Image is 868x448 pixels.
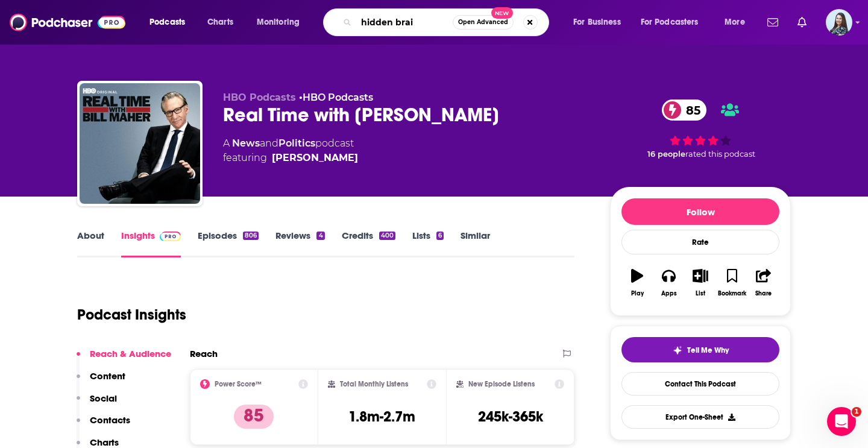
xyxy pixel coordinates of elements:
a: Show notifications dropdown [763,12,783,33]
div: Search podcasts, credits, & more... [335,8,561,36]
h2: Total Monthly Listens [340,380,408,388]
h2: New Episode Listens [468,380,535,388]
span: 85 [674,99,706,121]
a: InsightsPodchaser Pro [121,230,181,257]
div: A podcast [223,136,358,165]
div: Rate [621,230,779,254]
h3: 1.8m-2.7m [348,408,415,426]
span: Logged in as brookefortierpr [826,9,852,36]
div: Share [755,290,772,297]
button: tell me why sparkleTell Me Why [621,337,779,362]
button: Reach & Audience [77,348,171,370]
button: Play [621,261,653,304]
span: and [260,137,278,149]
span: More [725,14,745,31]
a: Episodes806 [198,230,259,257]
p: Content [90,370,125,382]
a: Reviews4 [275,230,324,257]
span: Charts [207,14,233,31]
iframe: Intercom live chat [827,407,856,436]
span: featuring [223,151,358,165]
div: Apps [661,290,677,297]
button: open menu [565,13,636,32]
div: 6 [436,232,444,240]
p: Social [90,393,117,404]
p: Reach & Audience [90,348,171,359]
input: Search podcasts, credits, & more... [356,13,453,32]
span: rated this podcast [685,150,755,159]
p: Contacts [90,414,130,426]
button: List [685,261,716,304]
span: New [491,7,513,19]
h2: Reach [190,348,218,359]
a: Lists6 [412,230,444,257]
div: Play [631,290,644,297]
img: Podchaser Pro [160,232,181,241]
p: Charts [90,437,119,448]
span: HBO Podcasts [223,92,296,103]
a: Show notifications dropdown [793,12,811,33]
button: open menu [248,13,315,32]
h3: 245k-365k [478,408,543,426]
button: Show profile menu [826,9,852,36]
a: Bill Maher [272,151,358,165]
a: Credits400 [342,230,395,257]
button: Social [77,393,117,415]
a: Similar [461,230,490,257]
img: User Profile [826,9,852,36]
span: For Business [573,14,621,31]
a: Charts [200,13,241,32]
button: Export One-Sheet [621,405,779,429]
div: Bookmark [718,290,746,297]
a: Contact This Podcast [621,372,779,396]
button: open menu [141,13,201,32]
h2: Power Score™ [215,380,262,388]
button: Open AdvancedNew [453,15,514,30]
button: Follow [621,198,779,225]
div: List [696,290,705,297]
a: News [232,137,260,149]
button: Share [748,261,779,304]
button: open menu [633,13,716,32]
img: Podchaser - Follow, Share and Rate Podcasts [10,11,125,34]
div: 400 [379,232,395,240]
span: Open Advanced [458,19,508,25]
button: Contacts [77,414,130,437]
span: Tell Me Why [687,345,729,355]
span: Monitoring [257,14,300,31]
a: About [77,230,104,257]
div: 4 [316,232,324,240]
img: Real Time with Bill Maher [80,83,200,204]
button: Bookmark [716,261,747,304]
span: Podcasts [149,14,185,31]
span: • [299,92,373,103]
h1: Podcast Insights [77,306,186,324]
a: 85 [662,99,706,121]
a: HBO Podcasts [303,92,373,103]
span: 1 [852,407,861,417]
div: 806 [243,232,259,240]
button: Apps [653,261,684,304]
button: Content [77,370,125,393]
a: Politics [278,137,315,149]
button: open menu [716,13,760,32]
p: 85 [234,405,274,429]
img: tell me why sparkle [673,345,682,355]
span: 16 people [647,150,685,159]
div: 85 16 peoplerated this podcast [610,92,791,166]
span: For Podcasters [641,14,699,31]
